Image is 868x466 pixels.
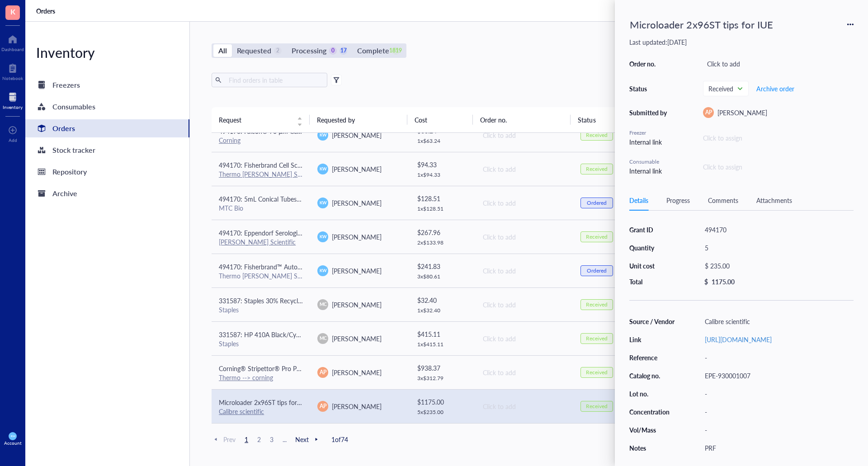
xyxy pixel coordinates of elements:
div: - [701,424,854,436]
div: $ 94.33 [417,160,468,169]
td: Click to add [475,389,573,423]
div: Last updated: [DATE] [629,38,854,46]
div: 1 x $ 32.40 [417,307,468,314]
span: 494170: Fisherbrand™ Autoclavable Waste Bags - Large [219,262,375,271]
div: 17 [340,47,347,55]
div: Click to add [483,367,566,377]
div: Received [586,301,608,308]
span: AP [320,402,326,410]
span: 331587: Staples 30% Recycled 8.5" x 11" (US letter) Copy Paper, 20 lbs., 92 Brightness, 5000/Cart... [219,296,551,305]
div: 1 x $ 63.24 [417,137,468,145]
span: 331587: HP 410A Black/Cyan/Magenta/Yellow Standard Yield Toner Cartridge [219,330,437,339]
span: Next [295,435,321,443]
div: Received [586,165,608,173]
a: Orders [36,7,57,15]
span: Microloader 2x96ST tips for IUE [219,398,309,407]
div: Ordered [587,267,607,274]
div: 1 x $ 94.33 [417,171,468,179]
span: MC [319,335,326,342]
span: K [10,6,15,17]
div: Internal link [629,166,670,176]
div: Click to add [483,198,566,208]
div: Freezers [52,79,80,91]
div: Complete [357,44,389,57]
span: [PERSON_NAME] [332,368,382,377]
div: Click to assign [703,133,854,143]
div: 2 x $ 133.98 [417,239,468,246]
div: Inventory [25,43,189,61]
div: Internal link [629,137,670,147]
div: Staples [219,306,303,314]
span: Prev [212,435,236,443]
div: Click to add [483,130,566,140]
div: $ 415.11 [417,329,468,339]
div: 1175.00 [712,278,735,286]
div: Link [629,335,675,344]
a: Calibre scientific [219,407,264,416]
div: Comments [708,195,738,205]
div: 3 x $ 80.61 [417,273,468,280]
div: Lot no. [629,390,675,398]
a: Corning [219,136,241,145]
span: KW [319,132,326,138]
span: KW [319,200,326,206]
span: 1 of 74 [331,435,348,443]
div: Inventory [3,104,23,110]
div: Order no. [629,60,670,68]
a: Inventory [3,90,23,110]
span: 1 [241,435,252,443]
div: Microloader 2x96ST tips for IUE [626,14,777,34]
div: Processing [292,44,326,57]
div: Calibre scientific [701,315,854,328]
div: Requested [237,44,271,57]
div: Click to add [483,401,566,411]
span: 494170: Fisherbrand Cell Scrapers [219,160,315,169]
div: Notebook [2,75,23,81]
button: Archive order [756,81,795,96]
div: Submitted by [629,108,670,117]
div: 3 x $ 312.79 [417,375,468,382]
div: $ 267.96 [417,227,468,237]
div: Status [629,85,670,93]
span: [PERSON_NAME] [332,165,382,174]
div: Received [586,335,608,342]
td: Click to add [475,355,573,389]
div: EPE-930001007 [701,369,854,382]
span: ... [279,435,290,443]
div: Source / Vendor [629,317,675,325]
div: $ 32.40 [417,295,468,305]
div: Stock tracker [52,144,95,156]
a: Notebook [2,61,23,81]
span: [PERSON_NAME] [332,198,382,207]
div: Account [4,440,22,446]
div: - [701,405,854,418]
a: Orders [25,119,189,137]
div: Orders [52,122,75,135]
div: - [701,351,854,364]
div: Notes [629,444,675,452]
div: Click to add [483,232,566,242]
span: Archive order [756,85,794,92]
div: All [218,44,227,57]
span: Received [708,85,741,93]
div: Received [586,132,608,139]
div: Consumables [52,100,95,113]
div: Catalog no. [629,372,675,380]
div: 1819 [392,47,400,55]
div: Received [586,233,608,240]
div: PRF [701,442,854,454]
span: 2 [254,435,264,443]
th: Request [212,107,310,132]
div: Vol/Mass [629,426,675,434]
span: [PERSON_NAME] [332,334,382,343]
span: KW [319,268,326,274]
a: Consumables [25,98,189,116]
td: Click to add [475,118,573,152]
a: Freezers [25,76,189,94]
div: 494170 [701,223,854,236]
td: Click to add [475,152,573,186]
div: Consumable [629,158,670,166]
td: Click to add [475,287,573,321]
div: Quantity [629,244,675,252]
a: Thermo --> corning [219,373,273,382]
